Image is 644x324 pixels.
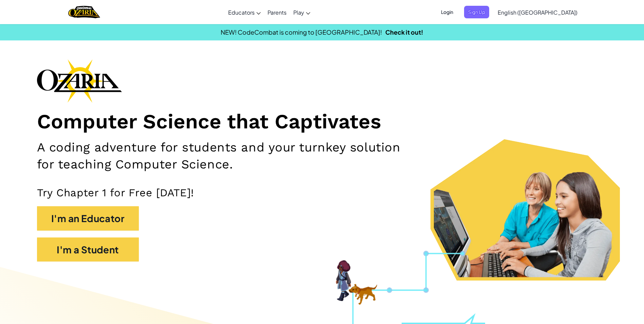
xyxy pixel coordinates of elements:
[68,5,100,19] a: Ozaria by CodeCombat logo
[290,3,314,21] a: Play
[221,28,382,36] span: NEW! CodeCombat is coming to [GEOGRAPHIC_DATA]!
[68,5,100,19] img: Home
[37,109,607,134] h1: Computer Science that Captivates
[264,3,290,21] a: Parents
[494,3,581,21] a: English ([GEOGRAPHIC_DATA])
[37,206,139,231] button: I'm an Educator
[385,28,423,36] a: Check it out!
[437,6,457,18] button: Login
[228,9,255,16] span: Educators
[293,9,304,16] span: Play
[225,3,264,21] a: Educators
[37,186,607,199] p: Try Chapter 1 for Free [DATE]!
[37,139,419,173] h2: A coding adventure for students and your turnkey solution for teaching Computer Science.
[37,237,139,262] button: I'm a Student
[464,6,489,18] button: Sign Up
[37,59,122,103] img: Ozaria branding logo
[498,9,577,16] span: English ([GEOGRAPHIC_DATA])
